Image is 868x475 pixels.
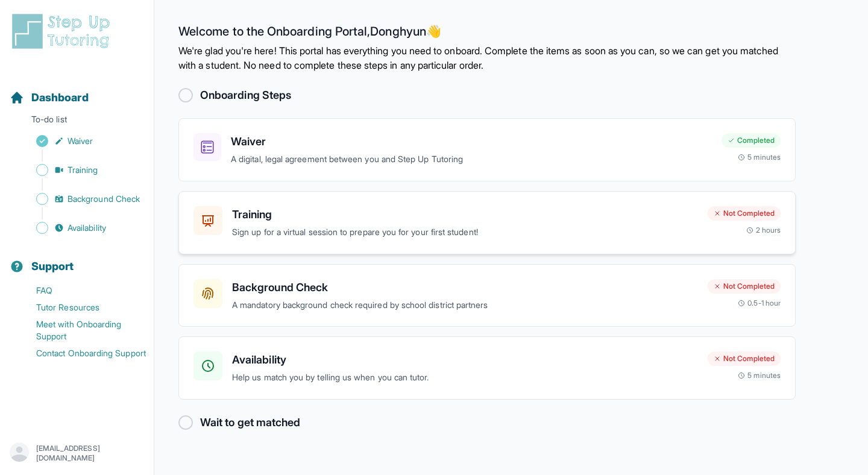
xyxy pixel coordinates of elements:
button: [EMAIL_ADDRESS][DOMAIN_NAME] [10,442,144,464]
span: Dashboard [31,89,89,106]
h2: Onboarding Steps [200,87,291,104]
h2: Wait to get matched [200,414,300,431]
a: AvailabilityHelp us match you by telling us when you can tutor.Not Completed5 minutes [178,336,796,400]
a: Tutor Resources [10,299,154,316]
div: 5 minutes [738,371,781,380]
a: Waiver [10,133,154,149]
span: Waiver [68,135,93,147]
a: Contact Onboarding Support [10,345,154,362]
p: A digital, legal agreement between you and Step Up Tutoring [231,153,712,166]
span: Training [68,164,98,176]
a: Dashboard [10,89,89,106]
a: TrainingSign up for a virtual session to prepare you for your first student!Not Completed2 hours [178,191,796,254]
div: Completed [722,133,781,148]
div: Not Completed [708,206,781,221]
h3: Availability [232,351,698,368]
div: 0.5-1 hour [738,298,781,308]
a: Background CheckA mandatory background check required by school district partnersNot Completed0.5... [178,264,796,327]
h3: Background Check [232,279,698,296]
span: Availability [68,222,106,234]
a: Availability [10,219,154,236]
a: Training [10,162,154,178]
span: Background Check [68,193,140,205]
button: Dashboard [5,70,149,111]
h3: Training [232,206,698,223]
a: Meet with Onboarding Support [10,316,154,345]
p: Help us match you by telling us when you can tutor. [232,371,698,385]
p: We're glad you're here! This portal has everything you need to onboard. Complete the items as soo... [178,43,796,72]
img: logo [10,12,117,51]
div: Not Completed [708,279,781,294]
a: WaiverA digital, legal agreement between you and Step Up TutoringCompleted5 minutes [178,118,796,181]
p: A mandatory background check required by school district partners [232,298,698,312]
p: [EMAIL_ADDRESS][DOMAIN_NAME] [36,444,144,463]
h2: Welcome to the Onboarding Portal, Donghyun 👋 [178,24,796,43]
h3: Waiver [231,133,712,150]
p: To-do list [5,113,149,130]
div: Not Completed [708,351,781,366]
div: 2 hours [746,225,781,235]
div: 5 minutes [738,153,781,162]
button: Support [5,239,149,280]
span: Support [31,258,74,275]
a: FAQ [10,282,154,299]
p: Sign up for a virtual session to prepare you for your first student! [232,225,698,239]
a: Background Check [10,190,154,207]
